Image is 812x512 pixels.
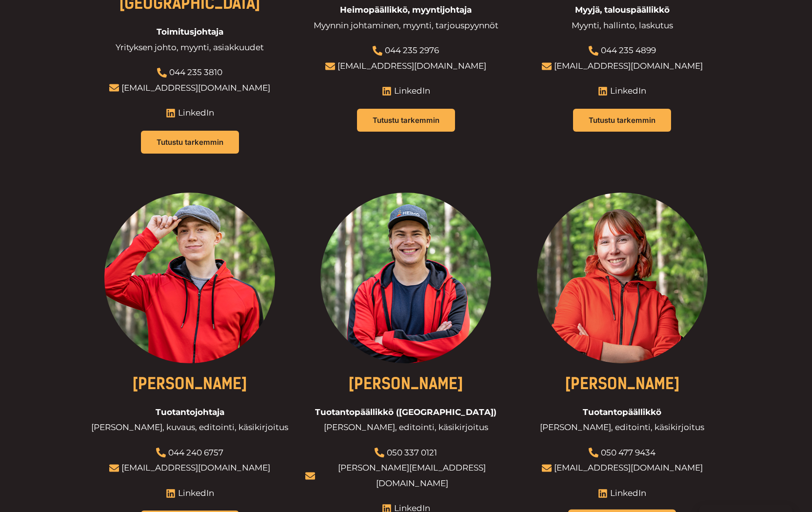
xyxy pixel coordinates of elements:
a: Tutustu tarkemmin [357,109,455,132]
span: Heimopäällikkö, myyntijohtaja [340,2,472,18]
a: 050 477 9434 [601,448,655,457]
a: [PERSON_NAME] [132,374,247,393]
a: [PERSON_NAME][EMAIL_ADDRESS][DOMAIN_NAME] [338,463,486,488]
span: [PERSON_NAME], editointi, käsikirjoitus [324,420,488,435]
a: [PERSON_NAME] [348,374,463,393]
span: LinkedIn [176,105,214,121]
a: [PERSON_NAME] [565,374,680,393]
span: Myynti, hallinto, laskutus [572,18,673,34]
span: LinkedIn [608,486,646,501]
span: Tuotantojohtaja [156,405,224,420]
span: Tuotantopäällikkö [583,405,661,420]
a: LinkedIn [598,486,646,501]
span: LinkedIn [176,486,214,501]
span: Toimitusjohtaja [157,24,223,40]
a: LinkedIn [382,83,430,99]
span: [PERSON_NAME], kuvaus, editointi, käsikirjoitus [91,420,288,435]
a: Tutustu tarkemmin [141,131,239,154]
span: Yrityksen johto, myynti, asiakkuudet [116,40,264,56]
a: LinkedIn [166,486,214,501]
a: 044 235 2976 [385,45,439,55]
a: [EMAIL_ADDRESS][DOMAIN_NAME] [337,61,486,71]
a: Tutustu tarkemmin [573,109,671,132]
a: LinkedIn [166,105,214,121]
a: LinkedIn [598,83,646,99]
a: [EMAIL_ADDRESS][DOMAIN_NAME] [554,463,703,473]
a: 044 240 6757 [168,448,223,457]
a: 044 235 3810 [169,67,222,77]
span: Tutustu tarkemmin [157,138,223,146]
a: [EMAIL_ADDRESS][DOMAIN_NAME] [121,83,270,93]
span: [PERSON_NAME], editointi, käsikirjoitus [540,420,704,435]
span: Tuotantopäällikkö ([GEOGRAPHIC_DATA]) [315,405,496,420]
span: Tutustu tarkemmin [373,117,439,124]
span: Tutustu tarkemmin [589,117,655,124]
a: [EMAIL_ADDRESS][DOMAIN_NAME] [121,463,270,473]
span: LinkedIn [392,83,430,99]
a: 050 337 0121 [387,448,437,457]
span: Myyjä, talouspäällikkö [575,2,670,18]
span: Myynnin johtaminen, myynti, tarjouspyynnöt [314,18,498,34]
a: [EMAIL_ADDRESS][DOMAIN_NAME] [554,61,703,71]
a: 044 235 4899 [601,45,656,55]
span: LinkedIn [608,83,646,99]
